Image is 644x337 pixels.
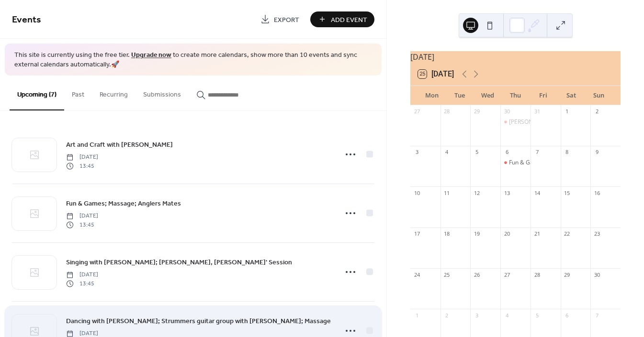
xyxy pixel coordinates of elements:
div: 26 [473,271,480,278]
div: 11 [443,189,451,196]
div: 25 [443,271,451,278]
div: Fun & Games; Children from John Clifford Massage; Alderman White Academy [500,159,531,167]
span: This site is currently using the free tier. to create more calendars, show more than 10 events an... [14,51,372,69]
button: Add Event [310,11,374,27]
div: 1 [564,108,571,115]
span: Fun & Games; Massage; Anglers Mates [66,199,181,209]
div: 28 [533,271,541,278]
div: 29 [473,108,480,115]
span: [DATE] [66,212,98,220]
span: Events [12,11,41,29]
div: 30 [503,108,510,115]
a: Art and Craft with [PERSON_NAME] [66,139,173,150]
div: 4 [443,149,451,156]
div: 23 [593,230,600,238]
div: 8 [564,149,571,156]
div: Fri [530,86,557,105]
div: 6 [503,149,510,156]
div: 7 [593,312,600,319]
a: Dancing with [PERSON_NAME]; Strummers guitar group with [PERSON_NAME]; Massage [66,315,331,326]
div: 19 [473,230,480,238]
div: [DATE] [410,51,621,63]
button: Recurring [92,76,136,109]
div: 18 [443,230,451,238]
div: 28 [443,108,451,115]
div: Mon [418,86,446,105]
div: 3 [473,312,480,319]
div: 2 [593,108,600,115]
span: Add Event [331,15,367,25]
div: Sun [585,86,613,105]
div: 29 [564,271,571,278]
div: 6 [564,312,571,319]
div: 20 [503,230,510,238]
span: Export [274,15,299,25]
span: [DATE] [66,153,98,162]
div: 21 [533,230,541,238]
button: Submissions [136,76,189,109]
div: 15 [564,189,571,196]
span: Singing with [PERSON_NAME]; [PERSON_NAME], [PERSON_NAME]' Session [66,258,292,268]
span: 13:45 [66,220,98,229]
div: 24 [413,271,420,278]
div: 9 [593,149,600,156]
a: Fun & Games; Massage; Anglers Mates [66,198,181,209]
div: 16 [593,189,600,196]
span: 13:45 [66,279,98,288]
div: 14 [533,189,541,196]
div: 12 [473,189,480,196]
button: 25[DATE] [415,67,457,81]
div: 3 [413,149,420,156]
div: 2 [443,312,451,319]
div: 27 [503,271,510,278]
div: Tue [446,86,474,105]
a: Export [253,11,306,27]
div: Thu [501,86,529,105]
button: Past [64,76,92,109]
span: Art and Craft with [PERSON_NAME] [66,140,173,150]
span: Dancing with [PERSON_NAME]; Strummers guitar group with [PERSON_NAME]; Massage [66,316,331,326]
div: 4 [503,312,510,319]
div: Wed [474,86,501,105]
div: [PERSON_NAME] - Songs from the 60s. [509,118,612,126]
div: 7 [533,149,541,156]
div: 17 [413,230,420,238]
div: 31 [533,108,541,115]
div: 1 [413,312,420,319]
div: 5 [473,149,480,156]
a: Singing with [PERSON_NAME]; [PERSON_NAME], [PERSON_NAME]' Session [66,257,292,268]
div: 13 [503,189,510,196]
div: Sat [557,86,585,105]
span: [DATE] [66,271,98,279]
div: 27 [413,108,420,115]
span: 13:45 [66,162,98,170]
div: 5 [533,312,541,319]
button: Upcoming (7) [10,76,64,110]
div: 30 [593,271,600,278]
div: 22 [564,230,571,238]
div: 10 [413,189,420,196]
div: Martin Taylor - Songs from the 60s. [500,118,531,126]
a: Upgrade now [131,49,171,62]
